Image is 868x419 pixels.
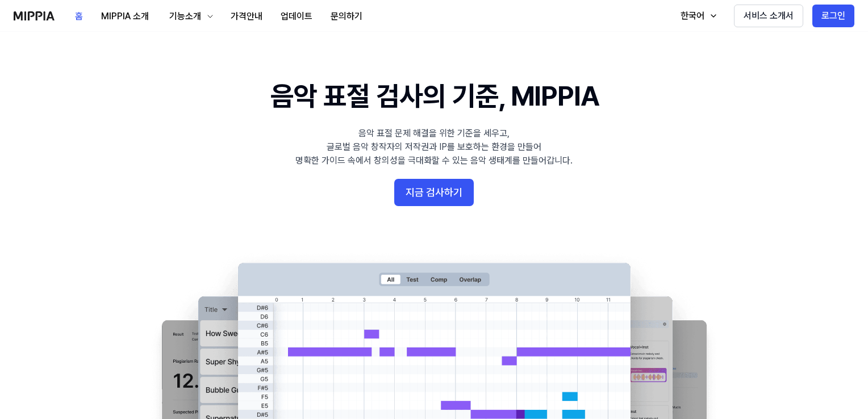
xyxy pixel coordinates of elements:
button: MIPPIA 소개 [92,5,158,28]
button: 기능소개 [158,5,222,28]
div: 한국어 [678,9,707,23]
div: 음악 표절 문제 해결을 위한 기준을 세우고, 글로벌 음악 창작자의 저작권과 IP를 보호하는 환경을 만들어 명확한 가이드 속에서 창의성을 극대화할 수 있는 음악 생태계를 만들어... [295,127,573,167]
a: 홈 [66,1,92,32]
button: 문의하기 [322,5,372,28]
div: 기능소개 [167,10,203,23]
button: 홈 [66,5,92,28]
a: 업데이트 [272,1,322,32]
img: logo [14,11,55,20]
button: 가격안내 [222,5,272,28]
h1: 음악 표절 검사의 기준, MIPPIA [270,77,598,115]
button: 지금 검사하기 [394,179,474,206]
button: 로그인 [812,5,854,27]
button: 한국어 [669,5,725,27]
button: 업데이트 [272,5,322,28]
button: 서비스 소개서 [734,5,803,27]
